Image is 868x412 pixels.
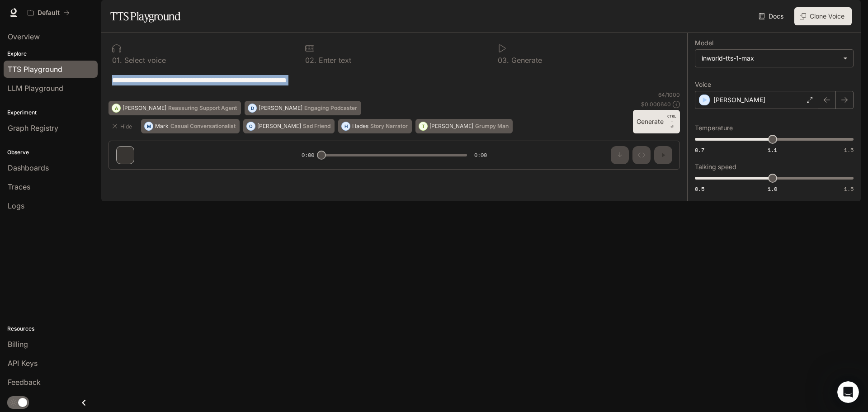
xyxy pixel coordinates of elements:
[170,123,236,129] p: Casual Conversationalist
[415,119,513,133] button: T[PERSON_NAME]Grumpy Man
[713,95,765,104] p: [PERSON_NAME]
[498,57,509,64] p: 0 3 .
[475,123,509,129] p: Grumpy Man
[844,185,854,193] span: 1.5
[768,146,777,154] span: 1.1
[123,105,166,111] p: [PERSON_NAME]
[695,40,713,46] p: Model
[112,57,122,64] p: 0 1 .
[338,119,412,133] button: HHadesStory Narrator
[702,54,839,63] div: inworld-tts-1-max
[370,123,408,129] p: Story Narrator
[641,100,671,108] p: $ 0.000640
[247,119,255,133] div: O
[303,123,330,129] p: Sad Friend
[342,119,350,133] div: H
[695,164,736,170] p: Talking speed
[112,101,120,115] div: A
[667,114,676,124] p: CTRL +
[108,119,137,133] button: Hide
[24,4,74,22] button: All workspaces
[243,119,335,133] button: O[PERSON_NAME]Sad Friend
[794,7,852,25] button: Clone Voice
[305,57,316,64] p: 0 2 .
[695,50,853,67] div: inworld-tts-1-max
[257,123,301,129] p: [PERSON_NAME]
[110,7,180,25] h1: TTS Playground
[695,125,733,131] p: Temperature
[509,57,542,64] p: Generate
[837,381,859,403] iframe: Intercom live chat
[695,146,704,154] span: 0.7
[695,185,704,193] span: 0.5
[145,119,153,133] div: M
[768,185,777,193] span: 1.0
[122,57,166,64] p: Select voice
[259,105,302,111] p: [PERSON_NAME]
[844,146,854,154] span: 1.5
[108,101,241,115] button: A[PERSON_NAME]Reassuring Support Agent
[155,123,169,129] p: Mark
[304,105,357,111] p: Engaging Podcaster
[633,110,680,133] button: GenerateCTRL +⏎
[757,7,787,25] a: Docs
[248,101,256,115] div: D
[38,9,60,17] p: Default
[168,105,237,111] p: Reassuring Support Agent
[419,119,427,133] div: T
[352,123,368,129] p: Hades
[316,57,351,64] p: Enter text
[429,123,473,129] p: [PERSON_NAME]
[141,119,240,133] button: MMarkCasual Conversationalist
[695,81,711,88] p: Voice
[245,101,361,115] button: D[PERSON_NAME]Engaging Podcaster
[667,114,676,130] p: ⏎
[658,91,680,99] p: 64 / 1000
